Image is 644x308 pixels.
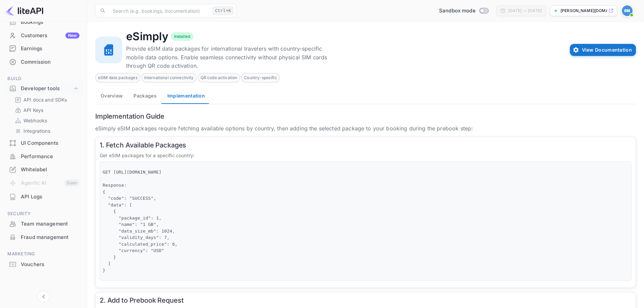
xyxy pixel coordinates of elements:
[21,58,79,66] div: Commission
[4,258,83,271] div: Vouchers
[21,220,79,228] div: Team management
[38,291,50,303] button: Collapse navigation
[103,169,629,273] pre: GET [URL][DOMAIN_NAME] Response: { "code": "SUCCESS", "data": [ { "package_id": 1, "name": "1 GB"...
[4,190,83,203] div: API Logs
[15,96,77,103] a: API docs and SDKs
[12,126,80,136] div: Integrations
[4,29,83,42] a: CustomersNew
[142,75,196,81] span: International connectivity
[4,210,83,218] span: Security
[198,75,240,81] span: QR code activation
[439,7,476,15] span: Sandbox mode
[4,83,83,95] div: Developer tools
[570,44,636,56] button: View Documentation
[23,117,47,124] p: Webhooks
[21,153,79,161] div: Performance
[21,32,79,40] div: Customers
[100,296,632,304] h6: 2. Add to Prebook Request
[436,7,491,15] div: Switch to Production mode
[21,166,79,174] div: Whitelabel
[4,218,83,230] a: Team management
[4,42,83,55] div: Earnings
[4,16,83,28] a: Bookings
[171,34,193,40] span: Installed
[4,137,83,149] a: UI Components
[21,85,73,93] div: Developer tools
[560,8,607,14] p: [PERSON_NAME][DOMAIN_NAME]...
[4,56,83,68] a: Commission
[23,127,50,134] p: Integrations
[4,250,83,258] span: Marketing
[4,42,83,55] a: Earnings
[4,190,83,203] a: API Logs
[622,5,633,16] img: Eugene Mulder
[12,95,80,105] div: API docs and SDKs
[109,4,210,17] input: Search (e.g. bookings, documentation)
[21,45,79,53] div: Earnings
[4,218,83,231] div: Team management
[4,137,83,150] div: UI Components
[4,56,83,69] div: Commission
[126,45,327,70] p: Provide eSIM data packages for international travelers with country-specific mobile data options....
[4,163,83,176] a: Whitelabel
[4,258,83,270] a: Vouchers
[4,29,83,42] div: CustomersNew
[65,33,79,39] div: New
[15,117,77,124] a: Webhooks
[508,8,542,14] div: [DATE] — [DATE]
[21,234,79,241] div: Fraud management
[4,150,83,163] div: Performance
[162,88,210,104] button: Implementation
[21,261,79,268] div: Vouchers
[95,112,636,120] h6: Implementation Guide
[100,141,632,149] h6: 1. Fetch Available Packages
[95,124,636,133] p: eSimply eSIM packages require fetching available options by country, then adding the selected pac...
[21,18,79,26] div: Bookings
[213,6,233,15] div: Ctrl+K
[100,152,632,159] p: Get eSIM packages for a specific country:
[96,75,140,81] span: eSIM data packages
[15,107,77,114] a: API Keys
[5,5,43,16] img: LiteAPI logo
[4,231,83,244] div: Fraud management
[128,88,162,104] button: Packages
[241,75,279,81] span: Country-specific
[15,127,77,134] a: Integrations
[4,231,83,243] a: Fraud management
[4,163,83,176] div: Whitelabel
[4,75,83,82] span: Build
[12,116,80,125] div: Webhooks
[12,105,80,115] div: API Keys
[21,139,79,147] div: UI Components
[4,150,83,163] a: Performance
[95,88,128,104] button: Overview
[23,96,67,103] p: API docs and SDKs
[126,30,168,43] h4: eSimply
[4,16,83,29] div: Bookings
[21,193,79,201] div: API Logs
[23,107,43,114] p: API Keys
